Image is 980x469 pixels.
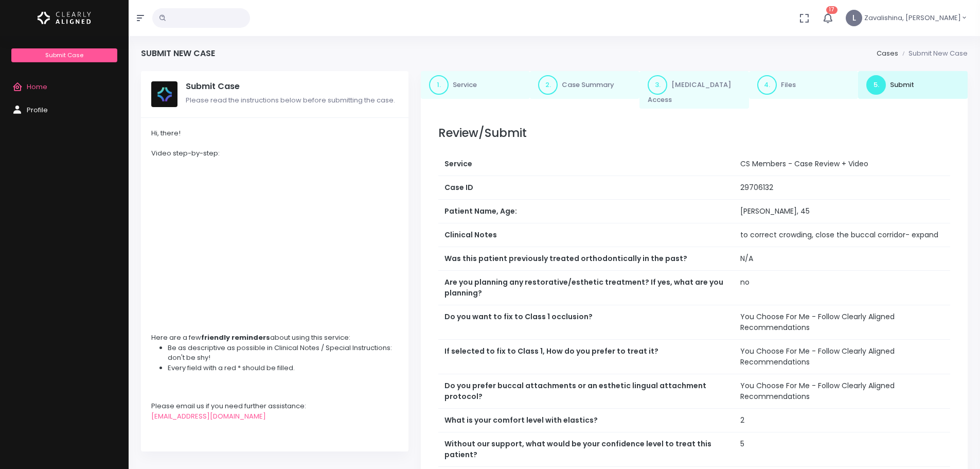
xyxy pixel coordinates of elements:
h5: Submit Case [186,81,398,92]
td: 5 [734,432,950,467]
div: Video step-by-step: [151,148,398,159]
th: Service [438,152,735,176]
span: 17 [826,6,838,14]
a: 1.Service [421,71,530,99]
td: CS Members - Case Review + Video [734,152,950,176]
a: 3.[MEDICAL_DATA] Access [639,71,749,109]
a: Cases [877,48,898,58]
a: 5.Submit [858,71,968,99]
td: to correct crowding, close the buccal corridor- expand [734,223,950,247]
td: You Choose For Me - Follow Clearly Aligned Recommendations [734,340,950,374]
li: Every field with a red * should be filled. [168,363,398,373]
div: Here are a few about using this service: [151,333,398,343]
div: Hi, there! [151,128,398,138]
a: [EMAIL_ADDRESS][DOMAIN_NAME] [151,411,266,421]
td: You Choose For Me - Follow Clearly Aligned Recommendations [734,305,950,340]
th: Case ID [438,176,735,200]
th: Do you prefer buccal attachments or an esthetic lingual attachment protocol? [438,374,735,409]
img: Logo Horizontal [38,7,91,29]
td: You Choose For Me - Follow Clearly Aligned Recommendations [734,374,950,409]
td: [PERSON_NAME], 45 [734,200,950,223]
span: 1. [429,75,449,95]
span: L [846,10,862,26]
span: 3. [648,75,667,95]
strong: friendly reminders [201,333,270,342]
td: no [734,271,950,305]
th: Are you planning any restorative/esthetic treatment? If yes, what are you planning? [438,271,735,305]
a: 4.Files [749,71,859,99]
td: 2 [734,409,950,432]
span: Please read the instructions below before submitting the case. [186,95,395,105]
li: Be as descriptive as possible in Clinical Notes / Special Instructions: don't be shy! [168,343,398,363]
span: Home [27,82,47,92]
span: 4. [757,75,777,95]
div: Please email us if you need further assistance: [151,401,398,411]
th: Patient Name, Age: [438,200,735,223]
span: 2. [538,75,558,95]
td: N/A [734,247,950,271]
td: 29706132 [734,176,950,200]
th: Clinical Notes [438,223,735,247]
th: Was this patient previously treated orthodontically in the past? [438,247,735,271]
th: If selected to fix to Class 1, How do you prefer to treat it? [438,340,735,374]
th: Do you want to fix to Class 1 occlusion? [438,305,735,340]
a: Submit Case [11,48,117,62]
span: Submit Case [45,51,83,59]
li: Submit New Case [898,48,968,59]
h3: Review/Submit [438,126,950,140]
span: Zavalishina, [PERSON_NAME] [864,13,961,23]
a: 2.Case Summary [530,71,639,99]
th: What is your comfort level with elastics? [438,409,735,432]
span: Profile [27,105,48,115]
th: Without our support, what would be your confidence level to treat this patient? [438,432,735,467]
h4: Submit New Case [141,48,215,58]
span: 5. [866,75,886,95]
